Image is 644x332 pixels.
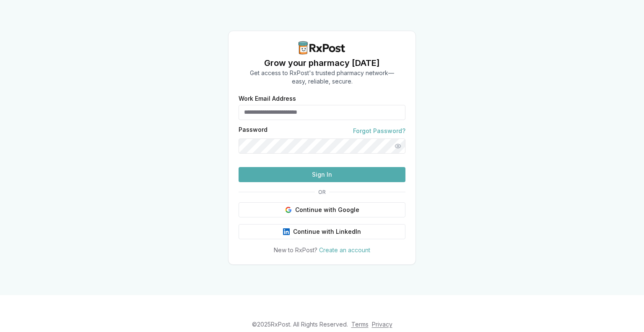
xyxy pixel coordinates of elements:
label: Work Email Address [239,96,405,102]
label: Password [239,127,267,135]
p: Get access to RxPost's trusted pharmacy network— easy, reliable, secure. [250,69,394,86]
img: RxPost Logo [295,41,349,55]
button: Continue with Google [239,202,405,217]
a: Privacy [372,321,392,328]
button: Sign In [239,167,405,182]
a: Create an account [319,246,370,254]
span: New to RxPost? [274,246,317,254]
img: LinkedIn [283,228,290,235]
button: Show password [390,139,405,154]
a: Terms [351,321,369,328]
a: Forgot Password? [353,127,405,135]
h1: Grow your pharmacy [DATE] [250,57,394,69]
span: OR [315,189,329,196]
button: Continue with LinkedIn [239,224,405,239]
img: Google [285,207,292,213]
